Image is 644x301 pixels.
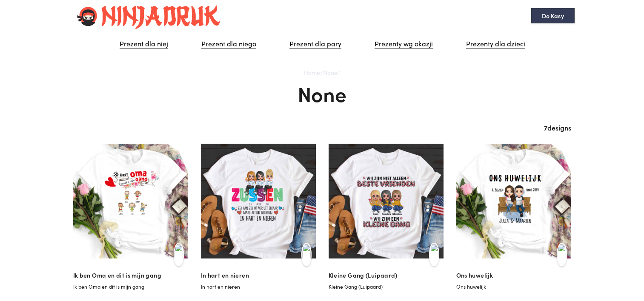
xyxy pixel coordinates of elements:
p: In hart en nieren [201,282,316,298]
h1: None [73,80,571,107]
p: Kleine Gang (Luipaard) [329,282,444,298]
div: designs [73,122,571,133]
a: Prezent dla pary [283,37,347,51]
a: None [323,68,338,77]
h3: In hart en nieren [201,271,316,280]
p: Ik ben Oma en dit is mijn gang [73,282,188,298]
span: 7 [544,123,547,132]
a: Prezenty dla dzieci [459,37,531,51]
h3: Kleine Gang (Luipaard) [329,271,444,280]
h3: Ons huwelijk [456,271,571,280]
a: Home [304,68,320,77]
a: Prezent dla niego [195,37,262,51]
h3: Ik ben Oma en dit is mijn gang [73,271,188,280]
a: Prezenty wg okazji [368,37,439,51]
p: Ons huwelijk [456,282,571,298]
a: Do Kasy [531,8,575,23]
a: Prezent dla niej [113,37,174,51]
